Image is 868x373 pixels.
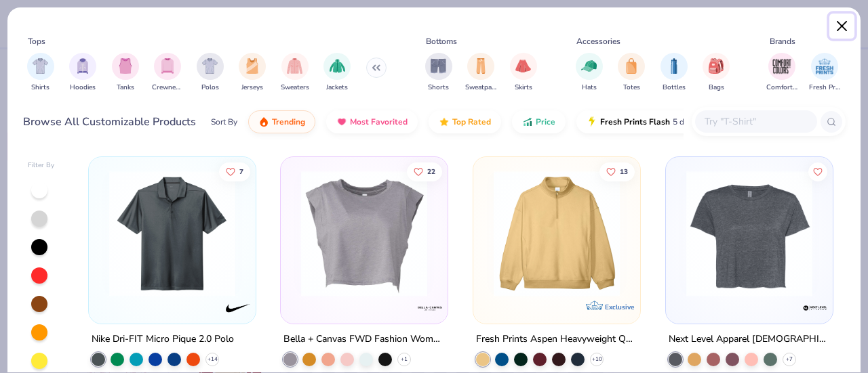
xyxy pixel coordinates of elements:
[416,294,443,322] img: Bella + Canvas logo
[201,83,219,93] span: Polos
[663,83,686,93] span: Bottles
[515,58,531,74] img: Skirts Image
[281,53,309,93] div: filter for Sweaters
[92,331,234,348] div: Nike Dri-FIT Micro Pique 2.0 Polo
[809,53,840,93] button: filter button
[160,58,175,74] img: Crewnecks Image
[219,162,250,181] button: Like
[576,53,603,93] div: filter for Hats
[802,294,829,322] img: Next Level Apparel logo
[112,53,139,93] button: filter button
[476,331,637,348] div: Fresh Prints Aspen Heavyweight Quarter-Zip
[576,53,603,93] button: filter button
[473,58,488,74] img: Sweatpants Image
[326,110,418,133] button: Most Favorited
[766,53,797,93] div: filter for Comfort Colors
[197,53,224,93] div: filter for Polos
[770,35,795,47] div: Brands
[70,83,96,93] span: Hoodies
[323,53,351,93] div: filter for Jackets
[487,171,627,297] img: a5fef0f3-26ac-4d1f-8e04-62fc7b7c0c3a
[429,110,501,133] button: Top Rated
[211,116,237,128] div: Sort By
[808,162,827,181] button: Like
[536,116,555,127] span: Price
[679,171,819,297] img: c38c874d-42b5-4d71-8780-7fdc484300a7
[576,35,620,47] div: Accessories
[28,35,45,47] div: Tops
[587,116,597,127] img: flash.gif
[287,58,302,74] img: Sweaters Image
[786,355,793,364] span: + 7
[401,355,408,364] span: + 1
[27,53,54,93] div: filter for Shirts
[766,53,797,93] button: filter button
[766,83,797,93] span: Comfort Colors
[510,53,537,93] div: filter for Skirts
[117,83,134,93] span: Tanks
[241,83,263,93] span: Jerseys
[428,83,449,93] span: Shorts
[510,53,537,93] button: filter button
[703,53,730,93] button: filter button
[239,53,266,93] div: filter for Jerseys
[624,58,639,74] img: Totes Image
[281,83,309,93] span: Sweaters
[118,58,133,74] img: Tanks Image
[27,53,54,93] button: filter button
[294,171,434,297] img: c768ab5a-8da2-4a2e-b8dd-29752a77a1e5
[283,331,445,348] div: Bella + Canvas FWD Fashion Women's Festival Crop Tank
[326,83,348,93] span: Jackets
[465,53,496,93] div: filter for Sweatpants
[623,83,640,93] span: Totes
[605,303,634,311] span: Exclusive
[33,58,48,74] img: Shirts Image
[152,53,183,93] button: filter button
[408,162,443,181] button: Like
[669,331,830,348] div: Next Level Apparel [DEMOGRAPHIC_DATA]' Festival Cali Crop T-Shirt
[620,168,628,175] span: 13
[428,168,436,175] span: 22
[75,58,90,74] img: Hoodies Image
[660,53,688,93] div: filter for Bottles
[465,53,496,93] button: filter button
[69,53,96,93] div: filter for Hoodies
[426,35,457,47] div: Bottoms
[28,160,55,171] div: Filter By
[829,14,855,39] button: Close
[248,110,315,133] button: Trending
[465,83,496,93] span: Sweatpants
[323,53,351,93] button: filter button
[152,83,183,93] span: Crewnecks
[431,58,446,74] img: Shorts Image
[69,53,96,93] button: filter button
[245,58,260,74] img: Jerseys Image
[112,53,139,93] div: filter for Tanks
[23,114,196,130] div: Browse All Customizable Products
[599,162,635,181] button: Like
[207,355,217,364] span: + 14
[576,110,733,133] button: Fresh Prints Flash5 day delivery
[581,58,597,74] img: Hats Image
[281,53,309,93] button: filter button
[425,53,452,93] button: filter button
[660,53,688,93] button: filter button
[239,53,266,93] button: filter button
[336,116,347,127] img: most_fav.gif
[618,53,645,93] div: filter for Totes
[452,116,491,127] span: Top Rated
[673,114,723,130] span: 5 day delivery
[425,53,452,93] div: filter for Shorts
[667,58,682,74] img: Bottles Image
[709,58,724,74] img: Bags Image
[350,116,408,127] span: Most Favorited
[582,83,597,93] span: Hats
[31,83,50,93] span: Shirts
[618,53,645,93] button: filter button
[709,83,724,93] span: Bags
[809,53,840,93] div: filter for Fresh Prints
[809,83,840,93] span: Fresh Prints
[258,116,269,127] img: trending.gif
[102,171,242,297] img: 21fda654-1eb2-4c2c-b188-be26a870e180
[772,56,792,76] img: Comfort Colors Image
